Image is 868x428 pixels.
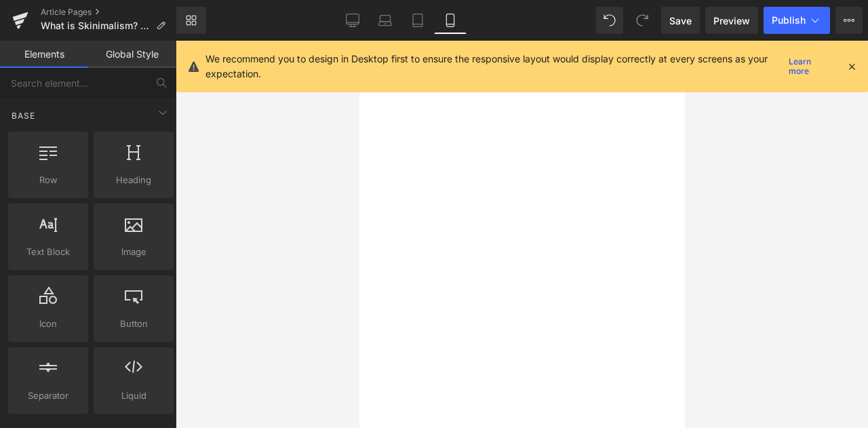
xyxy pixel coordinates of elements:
[205,52,783,81] p: We recommend you to design in Desktop first to ensure the responsive layout would display correct...
[705,7,758,34] a: Preview
[629,7,656,34] button: Redo
[713,14,750,28] span: Preview
[10,109,37,122] span: Base
[98,317,170,331] span: Button
[764,7,830,34] button: Publish
[41,7,176,18] a: Article Pages
[772,15,806,26] span: Publish
[98,389,170,403] span: Liquid
[434,7,467,34] a: Mobile
[669,14,692,28] span: Save
[12,317,84,331] span: Icon
[369,7,401,34] a: Laptop
[596,7,623,34] button: Undo
[98,173,170,187] span: Heading
[12,389,84,403] span: Separator
[336,7,369,34] a: Desktop
[401,7,434,34] a: Tablet
[98,245,170,259] span: Image
[41,20,151,31] span: What is Skinimalism? Our Favorite Minimalist Skincare Routine
[12,173,84,187] span: Row
[12,245,84,259] span: Text Block
[835,7,863,34] button: More
[176,7,206,34] a: New Library
[783,58,835,75] a: Learn more
[88,41,176,68] a: Global Style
